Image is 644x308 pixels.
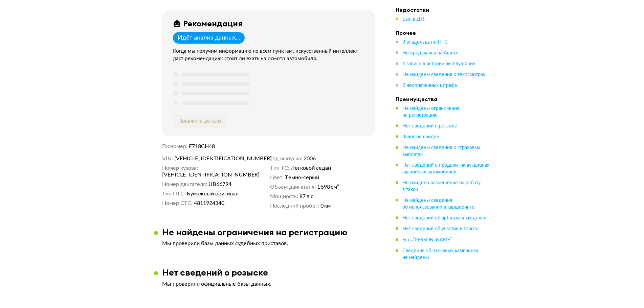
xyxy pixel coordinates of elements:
[320,203,331,209] span: 0 км
[317,184,339,190] span: 1 598 см³
[291,165,331,171] span: Легковой седан
[285,174,319,181] span: Темно-серый
[402,124,457,128] span: Нет сведений о розыске
[402,135,439,139] span: Залог не найден
[270,203,319,209] dt: Последний пробег
[402,163,489,174] span: Нет сведений о продаже на аукционах аварийных автомобилей
[162,190,185,197] dt: Тип ПТС
[194,200,224,207] span: 4811924340
[162,155,173,162] dt: VIN
[162,240,375,247] p: Мы проверили базы данных судебных приставов.
[270,184,316,190] dt: Объём двигателя
[396,6,490,13] h4: Недостатки
[270,174,284,181] dt: Цвет
[162,165,198,171] dt: Номер кузова
[162,181,207,188] dt: Номер двигателя
[162,267,268,278] h3: Нет сведений о розыске
[162,171,240,178] span: [VEHICLE_IDENTIFICATION_NUMBER]
[402,72,485,77] span: Не найдены сведения о техосмотрах
[402,17,427,22] span: Был в ДТП
[162,143,187,150] dt: Госномер
[402,181,481,192] span: Не найдено разрешение на работу в такси
[402,227,478,231] span: Нет сведений об участии в торгах
[173,115,226,128] button: Покажите детали
[402,106,459,118] span: Не найдены ограничения на регистрацию
[402,51,457,55] span: Не продавался на Авито
[162,227,348,237] h3: Не найдены ограничения на регистрацию
[178,34,240,42] div: Идёт анализ данных...
[402,145,480,157] span: Не найдены сведения о страховых выплатах
[178,119,221,124] span: Покажите детали
[402,83,457,88] span: 2 неоплаченных штрафа
[187,190,239,197] span: Бумажный оригинал
[183,19,243,28] div: Рекомендация
[402,238,451,242] span: Есть [PERSON_NAME]
[396,29,490,36] h4: Прочее
[402,198,474,210] span: Не найдены сведения об использовании в каршеринге
[162,200,193,207] dt: Номер СТС
[189,144,215,149] span: Е718СН48
[270,165,289,171] dt: Тип ТС
[402,62,475,66] span: 4 записи в истории эксплуатации
[162,281,375,287] p: Мы проверили официальные базы данных.
[402,216,486,220] span: Нет сведений об арбитражных делах
[299,193,315,200] span: 87 л.с.
[270,155,302,162] dt: Год выпуска
[208,181,231,188] span: UВ66794
[402,248,478,260] span: Сведения об отзывных кампаниях не найдены
[402,40,448,45] span: 3 владельца по ПТС
[173,48,367,63] div: Когда мы получим информацию по всем пунктам, искусственный интеллект даст рекомендацию: стоит ли ...
[304,155,316,162] span: 2006
[174,155,252,162] span: [VEHICLE_IDENTIFICATION_NUMBER]
[396,96,490,102] h4: Преимущества
[270,193,298,200] dt: Мощность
